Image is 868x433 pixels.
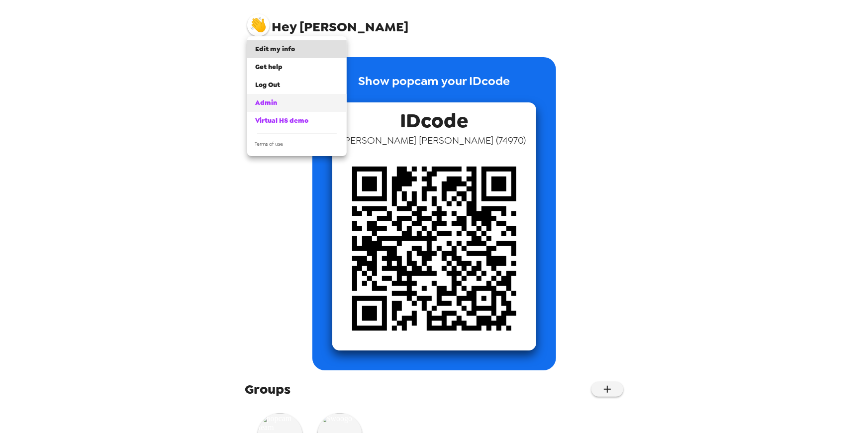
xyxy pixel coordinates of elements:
[255,141,283,147] span: Terms of use
[255,116,308,125] span: Virtual HS demo
[255,98,277,107] span: Admin
[255,63,283,71] span: Get help
[247,138,347,152] a: Terms of use
[255,81,280,89] span: Log Out
[255,45,295,53] span: Edit my info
